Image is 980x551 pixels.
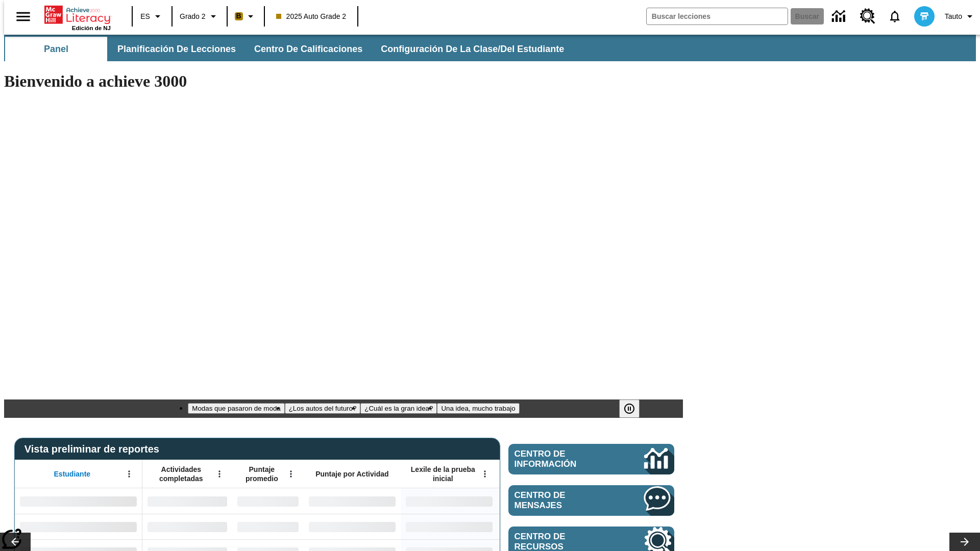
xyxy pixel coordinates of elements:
[619,399,640,418] button: Pausar
[232,514,304,539] div: Sin datos,
[276,11,347,22] span: 2025 Auto Grade 2
[72,25,111,31] span: Edición de NJ
[54,469,91,479] span: Estudiante
[176,7,224,26] button: Grado: Grado 2, Elige un grado
[121,466,137,482] button: Abrir menú
[477,466,493,482] button: Abrir menú
[4,37,573,61] div: Subbarra de navegación
[914,6,935,27] img: avatar image
[237,465,286,483] span: Puntaje promedio
[373,37,572,61] button: Configuración de la clase/del estudiante
[44,4,111,31] div: Portada
[826,3,854,31] a: Centro de información
[508,485,674,516] a: Centro de mensajes
[44,43,68,55] span: Panel
[212,466,227,482] button: Abrir menú
[236,10,241,22] span: B
[285,403,361,414] button: Diapositiva 2 ¿Los autos del futuro?
[283,466,299,482] button: Abrir menú
[437,403,519,414] button: Diapositiva 4 Una idea, mucho trabajo
[941,7,980,26] button: Perfil/Configuración
[136,7,168,26] button: Lenguaje: ES, Selecciona un idioma
[381,43,564,55] span: Configuración de la clase/del estudiante
[109,37,244,61] button: Planificación de lecciones
[514,490,614,511] span: Centro de mensajes
[24,443,164,455] span: Vista preliminar de reportes
[188,403,284,414] button: Diapositiva 1 Modas que pasaron de moda
[140,11,150,22] span: ES
[619,399,650,418] div: Pausar
[4,72,683,91] h1: Bienvenido a achieve 3000
[5,37,107,61] button: Panel
[254,43,362,55] span: Centro de calificaciones
[148,465,215,483] span: Actividades completadas
[4,35,976,61] div: Subbarra de navegación
[246,37,371,61] button: Centro de calificaciones
[949,533,980,551] button: Carrusel de lecciones, seguir
[44,5,111,25] a: Portada
[508,444,674,474] a: Centro de información
[180,11,206,22] span: Grado 2
[881,3,908,30] a: Notificaciones
[117,43,236,55] span: Planificación de lecciones
[8,2,38,32] button: Abrir el menú lateral
[142,514,232,539] div: Sin datos,
[945,11,962,22] span: Tauto
[514,449,610,469] span: Centro de información
[232,488,304,514] div: Sin datos,
[406,465,480,483] span: Lexile de la prueba inicial
[908,3,941,30] button: Escoja un nuevo avatar
[854,3,881,30] a: Centro de recursos, Se abrirá en una pestaña nueva.
[360,403,437,414] button: Diapositiva 3 ¿Cuál es la gran idea?
[647,8,788,24] input: Buscar campo
[315,469,388,479] span: Puntaje por Actividad
[231,7,261,26] button: Boost El color de la clase es anaranjado claro. Cambiar el color de la clase.
[142,488,232,514] div: Sin datos,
